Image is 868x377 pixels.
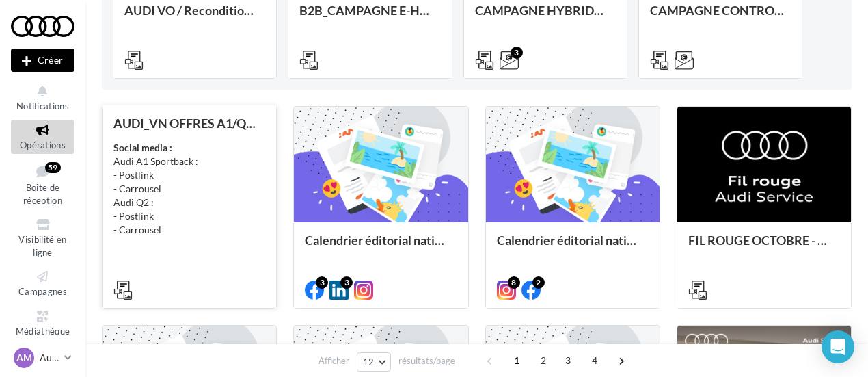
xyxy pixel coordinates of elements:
span: 3 [557,350,579,372]
div: Calendrier éditorial national : semaine du 29.09 au 05.10 [497,233,649,261]
span: 2 [532,350,554,372]
button: 12 [357,352,392,372]
span: Boîte de réception [23,182,62,206]
div: 3 [316,276,328,289]
span: 1 [506,350,528,372]
div: B2B_CAMPAGNE E-HYBRID OCTOBRE [299,3,440,31]
div: Open Intercom Messenger [822,330,854,363]
div: 2 [532,276,545,289]
div: Nouvelle campagne [11,49,74,72]
p: Audi MONTARGIS [40,351,59,365]
span: Visibilité en ligne [18,234,66,258]
span: Notifications [16,101,69,112]
div: 3 [340,276,353,289]
span: Médiathèque [16,326,70,337]
div: 59 [45,162,61,173]
span: Afficher [318,354,349,367]
div: 3 [511,47,523,59]
a: Visibilité en ligne [11,214,74,261]
a: Médiathèque [11,306,74,339]
strong: Social media : [113,142,172,153]
a: Campagnes [11,266,74,300]
span: AM [16,351,32,365]
span: 4 [584,350,606,372]
a: AM Audi MONTARGIS [11,345,74,371]
a: Opérations [11,120,74,153]
a: Boîte de réception59 [11,159,74,209]
button: Créer [11,49,74,72]
span: Opérations [20,140,66,151]
div: FIL ROUGE OCTOBRE - AUDI SERVICE [688,233,840,261]
span: 12 [363,356,375,367]
div: CAMPAGNE HYBRIDE RECHARGEABLE [475,3,616,31]
div: AUDI VO / Reconditionné [124,3,265,31]
div: 8 [508,276,520,289]
div: Calendrier éditorial national : semaine du 06.10 au 12.10 [305,233,457,261]
span: résultats/page [398,354,455,367]
div: AUDI_VN OFFRES A1/Q2 - 10 au 31 octobre [113,116,265,130]
div: Audi A1 Sportback : - Postlink - Carrousel Audi Q2 : - Postlink - Carrousel [113,141,265,237]
button: Notifications [11,81,74,114]
div: CAMPAGNE CONTROLE TECHNIQUE 25€ OCTOBRE [650,3,791,31]
span: Campagnes [18,286,67,297]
